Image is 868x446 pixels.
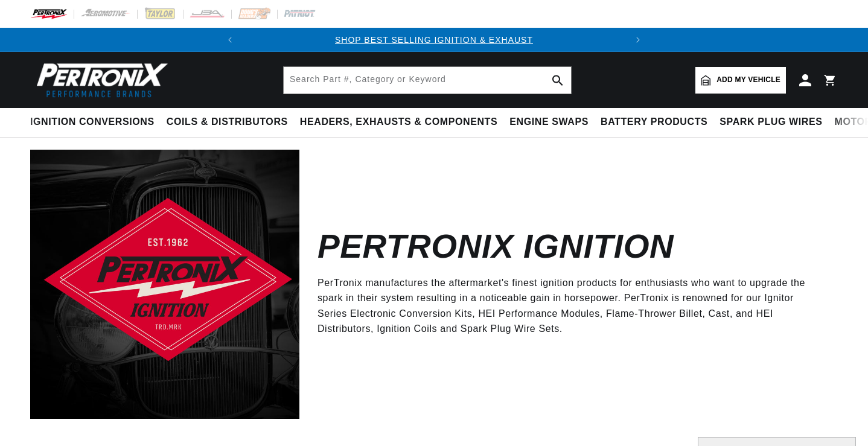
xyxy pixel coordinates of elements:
[294,108,503,136] summary: Headers, Exhausts & Components
[716,74,780,86] span: Add my vehicle
[595,108,713,136] summary: Battery Products
[218,28,242,52] button: Translation missing: en.sections.announcements.previous_announcement
[284,67,571,94] input: Search Part #, Category or Keyword
[503,108,595,136] summary: Engine Swaps
[713,108,828,136] summary: Spark Plug Wires
[318,232,674,261] h2: Pertronix Ignition
[242,33,626,46] div: Announcement
[167,116,288,129] span: Coils & Distributors
[720,116,822,129] span: Spark Plug Wires
[695,67,786,94] a: Add my vehicle
[300,116,497,129] span: Headers, Exhausts & Components
[242,33,626,46] div: 1 of 2
[30,108,161,136] summary: Ignition Conversions
[318,275,820,337] p: PerTronix manufactures the aftermarket's finest ignition products for enthusiasts who want to upg...
[30,59,169,101] img: Pertronix
[335,35,533,45] a: SHOP BEST SELLING IGNITION & EXHAUST
[161,108,294,136] summary: Coils & Distributors
[544,67,571,94] button: search button
[30,150,299,419] img: Pertronix Ignition
[509,116,589,129] span: Engine Swaps
[626,28,650,52] button: Translation missing: en.sections.announcements.next_announcement
[30,116,155,129] span: Ignition Conversions
[601,116,707,129] span: Battery Products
